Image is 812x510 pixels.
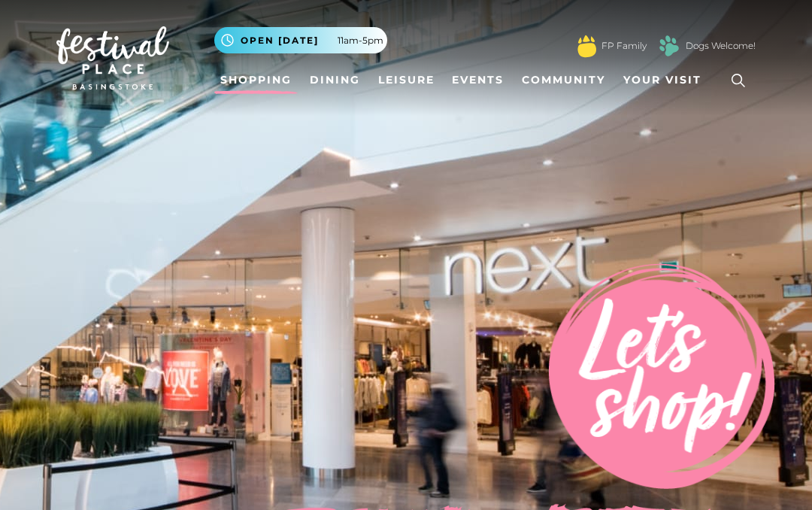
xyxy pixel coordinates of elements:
[516,66,611,94] a: Community
[686,39,756,53] a: Dogs Welcome!
[338,34,383,47] span: 11am-5pm
[372,66,441,94] a: Leisure
[446,66,510,94] a: Events
[214,27,387,53] button: Open [DATE] 11am-5pm
[214,66,298,94] a: Shopping
[304,66,366,94] a: Dining
[623,72,701,88] span: Your Visit
[241,34,319,47] span: Open [DATE]
[601,39,647,53] a: FP Family
[56,26,169,90] img: Festival Place Logo
[617,66,715,94] a: Your Visit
